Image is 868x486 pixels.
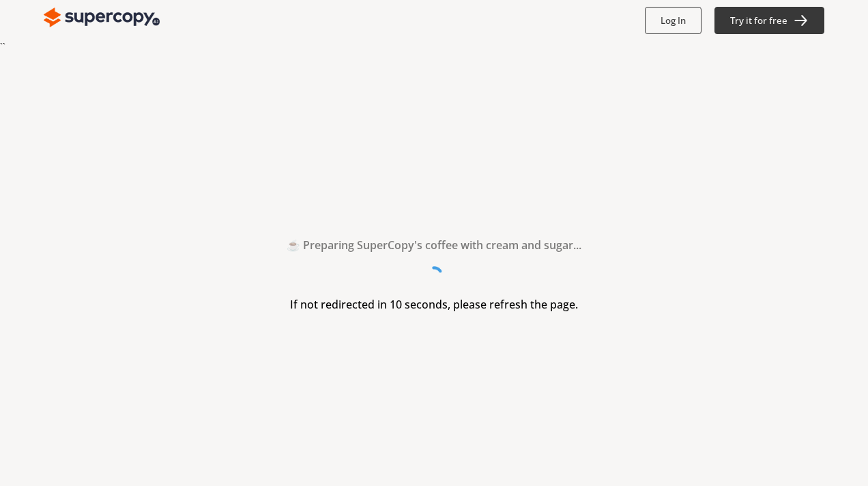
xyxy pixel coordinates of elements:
b: Try it for free [730,14,787,27]
h3: If not redirected in 10 seconds, please refresh the page. [290,294,578,315]
b: Log In [661,14,686,27]
button: Log In [645,7,701,34]
h2: ☕ Preparing SuperCopy's coffee with cream and sugar... [287,235,581,255]
img: Close [44,4,160,31]
button: Try it for free [714,7,825,34]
